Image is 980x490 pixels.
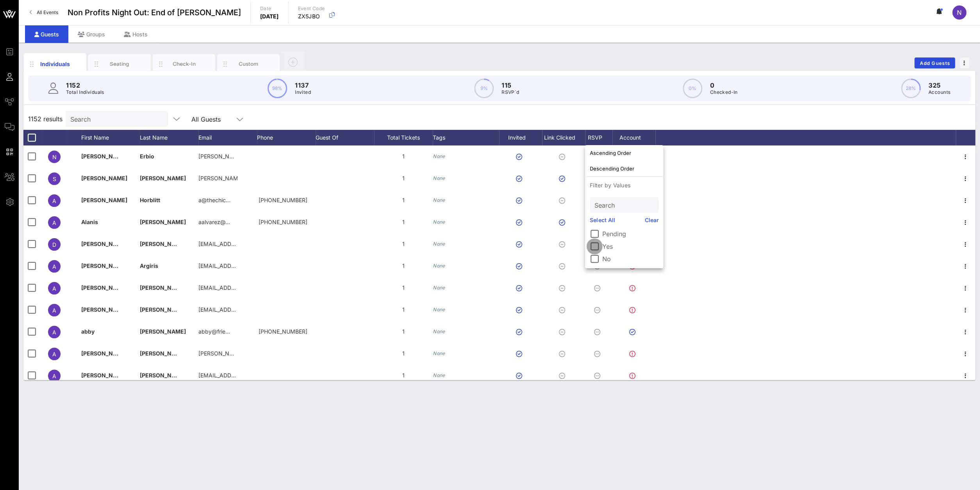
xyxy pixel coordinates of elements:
p: ZX5JBO [298,13,325,20]
div: 1 [374,299,433,321]
span: Non Profits Night Out: End of [PERSON_NAME] [68,7,241,18]
span: [PERSON_NAME] [81,284,127,291]
i: None [433,350,445,356]
span: [PERSON_NAME] [81,350,127,357]
div: Account [612,130,655,145]
span: [PERSON_NAME] [81,241,127,247]
i: None [433,219,445,225]
div: All Guests [187,111,249,127]
p: Date [260,5,279,13]
span: [PERSON_NAME][EMAIL_ADDRESS][DOMAIN_NAME] [198,350,337,357]
span: [PERSON_NAME] [81,306,127,313]
span: [PERSON_NAME] [140,175,186,181]
div: 1 [374,321,433,343]
div: 1 [374,233,433,255]
div: Last Name [140,130,198,145]
p: Total Individuals [66,88,104,96]
div: Individuals [38,60,73,68]
span: [PERSON_NAME] [81,175,127,181]
span: [EMAIL_ADDRESS][DOMAIN_NAME] [198,284,293,291]
span: [PERSON_NAME] [81,153,127,160]
div: Guests [25,25,68,43]
span: A [52,307,56,314]
span: [PERSON_NAME] [140,241,186,247]
p: Event Code [298,5,325,13]
div: Custom [231,60,266,68]
span: +12035719228 [259,197,307,203]
i: None [433,175,445,181]
label: Yes [602,242,659,250]
div: Hosts [114,25,157,43]
span: [EMAIL_ADDRESS][DOMAIN_NAME] [198,241,293,247]
a: Clear [645,216,659,224]
div: First Name [81,130,140,145]
span: Alanis [81,219,98,225]
i: None [433,307,445,312]
span: Horblitt [140,197,160,203]
span: [PERSON_NAME] [140,372,186,379]
div: Link Clicked [542,130,585,145]
span: [EMAIL_ADDRESS][DOMAIN_NAME] [198,372,293,379]
div: Tags [433,130,499,145]
span: A [52,351,56,357]
div: N [952,5,966,20]
i: None [433,328,445,334]
span: [EMAIL_ADDRESS][DOMAIN_NAME] [198,262,293,269]
span: +13472398794 [259,219,307,225]
span: [PERSON_NAME] [81,262,127,269]
span: [PERSON_NAME] [81,197,127,203]
span: [EMAIL_ADDRESS][DOMAIN_NAME] [198,306,293,313]
span: [PERSON_NAME] [140,328,186,335]
span: [PERSON_NAME] [140,306,186,313]
span: N [957,9,962,16]
div: All Guests [191,116,221,123]
div: Total Tickets [374,130,433,145]
p: 115 [502,81,519,90]
div: 1 [374,277,433,299]
span: N [52,154,57,160]
p: [DATE] [260,13,279,20]
p: [PERSON_NAME]… [198,167,237,189]
span: A [52,285,56,292]
p: 1137 [295,81,311,90]
div: 1 [374,255,433,277]
i: None [433,153,445,159]
i: None [433,372,445,378]
div: RSVP [585,130,612,145]
p: Checked-In [710,88,738,96]
span: S [53,176,56,182]
div: Seating [102,60,137,68]
div: Guest Of [316,130,374,145]
span: [PERSON_NAME] [140,219,186,225]
div: Invited [499,130,542,145]
label: Pending [602,230,659,238]
div: Check-In [167,60,202,68]
i: None [433,197,445,203]
span: Argiris [140,262,158,269]
span: abby [81,328,95,335]
span: A [52,263,56,270]
div: 1 [374,167,433,189]
p: 325 [928,81,950,90]
div: 1 [374,145,433,167]
span: Add Guests [919,60,950,66]
p: abby@frie… [198,321,230,343]
div: Phone [257,130,316,145]
p: 1152 [66,81,104,90]
i: None [433,263,445,269]
div: 1 [374,343,433,364]
span: D [52,241,56,248]
p: Filter by Values [585,177,663,194]
p: 0 [710,81,738,90]
div: 1 [374,189,433,211]
button: Add Guests [914,57,955,68]
div: 1 [374,211,433,233]
div: Groups [68,25,114,43]
span: [PERSON_NAME] [140,284,186,291]
label: No [602,255,659,263]
span: [PERSON_NAME] [81,372,127,379]
div: Email [198,130,257,145]
span: A [52,219,56,226]
p: Invited [295,88,311,96]
p: a@thechic… [198,189,230,211]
